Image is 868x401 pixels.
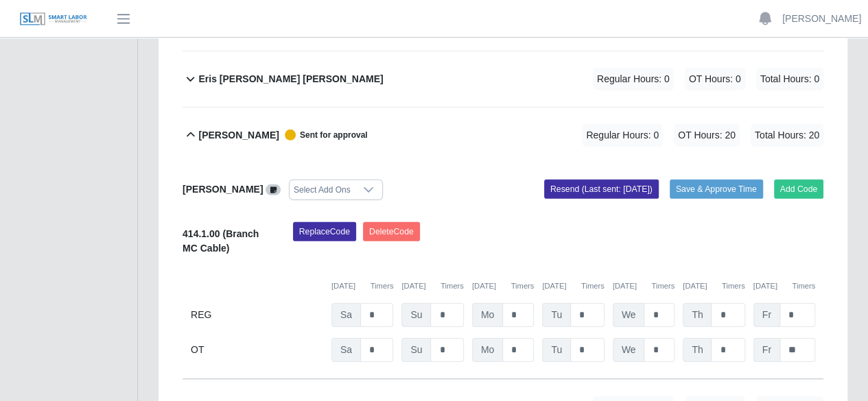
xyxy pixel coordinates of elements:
button: Resend (Last sent: [DATE]) [544,180,659,199]
button: Timers [581,280,605,292]
div: [DATE] [401,280,463,292]
span: Tu [542,303,571,327]
span: Th [683,303,712,327]
span: Total Hours: 20 [751,124,823,147]
button: Timers [651,280,675,292]
span: Su [401,303,431,327]
button: ReplaceCode [293,222,356,241]
button: [PERSON_NAME] Sent for approval Regular Hours: 0 OT Hours: 20 Total Hours: 20 [183,108,823,163]
span: OT Hours: 20 [674,124,740,147]
div: [DATE] [331,280,393,292]
span: Su [401,338,431,362]
span: Regular Hours: 0 [582,124,663,147]
button: Add Code [774,180,824,199]
b: Eris [PERSON_NAME] [PERSON_NAME] [198,72,383,86]
span: Regular Hours: 0 [593,68,674,90]
span: OT Hours: 0 [685,68,745,90]
span: Total Hours: 0 [756,68,823,90]
button: Timers [371,280,394,292]
div: [DATE] [472,280,534,292]
div: [DATE] [683,280,744,292]
b: [PERSON_NAME] [183,184,263,195]
div: REG [191,303,323,327]
button: Save & Approve Time [670,180,763,199]
div: OT [191,338,323,362]
span: Mo [472,303,503,327]
img: SLM Logo [19,12,88,27]
span: We [613,338,645,362]
span: Sa [331,338,361,362]
div: [DATE] [542,280,604,292]
div: Select Add Ons [290,180,355,199]
button: Timers [511,280,534,292]
div: [DATE] [613,280,675,292]
b: [PERSON_NAME] [198,128,279,143]
b: 414.1.00 (Branch MC Cable) [183,228,259,254]
span: Sent for approval [279,130,368,141]
div: [DATE] [753,280,815,292]
button: Eris [PERSON_NAME] [PERSON_NAME] Regular Hours: 0 OT Hours: 0 Total Hours: 0 [183,51,823,107]
button: Timers [792,280,815,292]
span: Th [683,338,712,362]
button: Timers [722,280,745,292]
span: Tu [542,338,571,362]
span: We [613,303,645,327]
span: Mo [472,338,503,362]
button: Timers [441,280,464,292]
span: Fr [753,338,780,362]
span: Fr [753,303,780,327]
a: View/Edit Notes [266,184,281,195]
a: [PERSON_NAME] [782,12,861,26]
span: Sa [331,303,361,327]
button: DeleteCode [363,222,420,241]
